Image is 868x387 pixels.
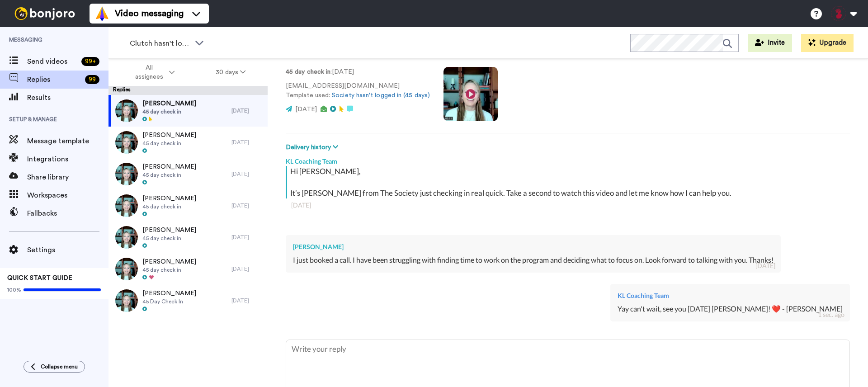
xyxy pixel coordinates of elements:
[142,298,196,305] span: 45 Day Check In
[108,158,268,190] a: [PERSON_NAME]45 day check in[DATE]
[142,140,196,147] span: 45 day check in
[27,208,108,219] span: Fallbacks
[293,242,774,251] div: [PERSON_NAME]
[81,57,99,66] div: 99 +
[231,170,263,178] div: [DATE]
[818,310,844,319] div: 1 sec. ago
[115,7,184,20] span: Video messaging
[95,6,109,21] img: vm-color.svg
[27,136,108,146] span: Message template
[27,190,108,201] span: Workspaces
[7,275,72,281] span: QUICK START GUIDE
[108,190,268,222] a: [PERSON_NAME]45 day check in[DATE]
[115,99,138,122] img: 5d977592-7ac1-40b8-9fc0-bd37c9fb0eb5-thumb.jpg
[291,201,844,210] div: [DATE]
[332,92,430,99] a: Society hasn't logged in (45 days)
[142,203,196,210] span: 45 day check in
[142,266,196,274] span: 45 day check in
[142,108,196,115] span: 45 day check in
[110,60,195,85] button: All assignees
[108,222,268,253] a: [PERSON_NAME]45 day check in[DATE]
[27,245,108,255] span: Settings
[130,38,190,49] span: Clutch hasn't logged in (45 days)
[286,81,430,100] p: [EMAIL_ADDRESS][DOMAIN_NAME] Template used:
[115,163,138,185] img: d9dd1494-c4d1-406a-b539-201a07b18165-thumb.jpg
[11,7,79,20] img: bj-logo-header-white.svg
[142,194,196,203] span: [PERSON_NAME]
[142,162,196,171] span: [PERSON_NAME]
[115,131,138,154] img: 5d977592-7ac1-40b8-9fc0-bd37c9fb0eb5-thumb.jpg
[108,95,268,127] a: [PERSON_NAME]45 day check in[DATE]
[755,261,775,270] div: [DATE]
[801,34,854,52] button: Upgrade
[108,253,268,285] a: [PERSON_NAME]45 day check in[DATE]
[231,234,263,241] div: [DATE]
[24,361,85,373] button: Collapse menu
[231,139,263,146] div: [DATE]
[27,92,108,103] span: Results
[142,99,196,108] span: [PERSON_NAME]
[108,86,268,95] div: Replies
[85,75,99,84] div: 99
[231,202,263,209] div: [DATE]
[286,142,341,152] button: Delivery history
[618,304,843,314] div: Yay can't wait, see you [DATE] [PERSON_NAME]! ❤️ - [PERSON_NAME]
[286,69,330,75] strong: 45 day check in
[115,258,138,280] img: d9dd1494-c4d1-406a-b539-201a07b18165-thumb.jpg
[293,255,774,265] div: I just booked a call. I have been struggling with finding time to work on the program and decidin...
[231,107,263,114] div: [DATE]
[295,106,317,113] span: [DATE]
[195,64,266,80] button: 30 days
[115,194,138,217] img: 5d977592-7ac1-40b8-9fc0-bd37c9fb0eb5-thumb.jpg
[108,127,268,158] a: [PERSON_NAME]45 day check in[DATE]
[115,289,138,312] img: 97150a66-6ac1-4275-9255-22045c442f3a-thumb.jpg
[7,286,21,293] span: 100%
[27,56,78,67] span: Send videos
[142,131,196,140] span: [PERSON_NAME]
[27,74,81,85] span: Replies
[142,235,196,242] span: 45 day check in
[41,363,78,370] span: Collapse menu
[108,285,268,316] a: [PERSON_NAME]45 Day Check In[DATE]
[231,265,263,273] div: [DATE]
[748,34,792,52] button: Invite
[142,257,196,266] span: [PERSON_NAME]
[290,166,848,198] div: Hi [PERSON_NAME], It’s [PERSON_NAME] from The Society just checking in real quick. Take a second ...
[286,67,430,77] p: : [DATE]
[27,172,108,183] span: Share library
[231,297,263,304] div: [DATE]
[142,289,196,298] span: [PERSON_NAME]
[618,291,843,300] div: KL Coaching Team
[142,226,196,235] span: [PERSON_NAME]
[27,154,108,165] span: Integrations
[131,63,167,81] span: All assignees
[142,171,196,179] span: 45 day check in
[115,226,138,249] img: d9dd1494-c4d1-406a-b539-201a07b18165-thumb.jpg
[286,152,850,166] div: KL Coaching Team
